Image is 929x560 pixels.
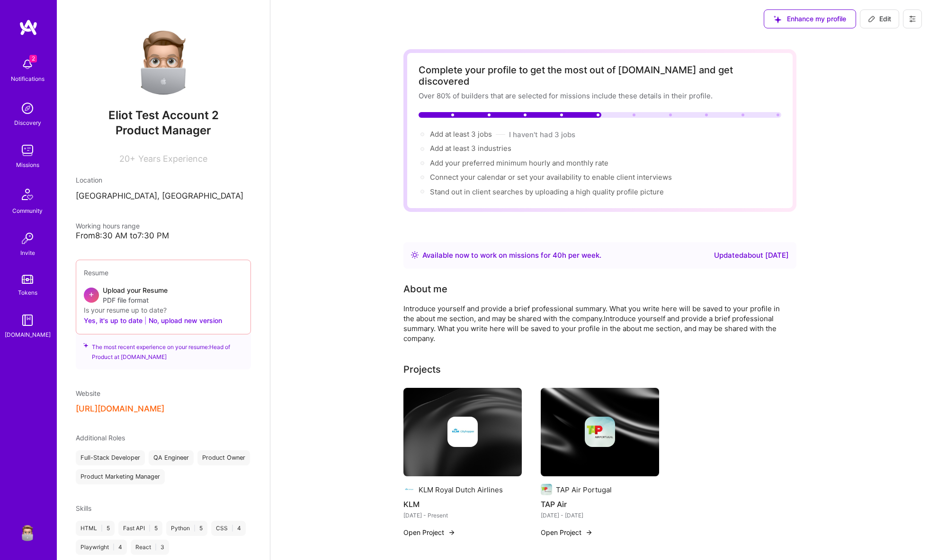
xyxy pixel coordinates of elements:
span: Resume [84,269,108,277]
img: teamwork [18,141,37,160]
img: bell [18,55,37,74]
button: I haven't had 3 jobs [509,130,575,140]
span: Years Experience [138,154,207,164]
button: No, upload new version [149,315,222,326]
img: cover [541,388,659,477]
span: Add at least 3 industries [430,144,511,153]
div: From 8:30 AM to 7:30 PM [76,231,251,241]
span: Connect your calendar or set your availability to enable client interviews [430,173,672,182]
img: User Avatar [18,522,37,541]
span: | [194,525,196,532]
img: Company logo [541,484,552,495]
span: Enhance my profile [774,14,846,24]
span: | [149,525,151,532]
span: | [101,525,103,532]
img: arrow-right [448,529,456,536]
p: [GEOGRAPHIC_DATA], [GEOGRAPHIC_DATA] [76,191,251,202]
div: Location [76,175,251,185]
div: TAP Air Portugal [556,485,612,495]
img: cover [403,388,522,477]
i: icon SuggestedTeams [774,16,781,23]
span: | [144,315,147,325]
div: Upload your Resume [103,285,168,305]
div: Missions [16,160,39,170]
button: Yes, it's up to date [84,315,143,326]
img: logo [19,19,38,36]
div: Tokens [18,288,37,297]
div: Python 5 [166,521,207,536]
div: Available now to work on missions for h per week . [422,250,601,261]
div: The most recent experience on your resume: Head of Product at [DOMAIN_NAME] [76,329,251,369]
a: User Avatar [16,522,39,541]
button: Open Project [541,527,593,537]
img: Community [16,183,39,206]
button: Open Project [403,527,456,537]
div: +Upload your ResumePDF file format [84,285,243,305]
img: arrow-right [585,529,593,536]
div: Fast API 5 [118,521,162,536]
div: Over 80% of builders that are selected for missions include these details in their profile. [419,91,781,101]
button: [URL][DOMAIN_NAME] [76,404,164,414]
div: Projects [403,362,441,376]
img: guide book [18,311,37,330]
div: HTML 5 [76,521,115,536]
div: Stand out in client searches by uploading a high quality profile picture [430,187,664,197]
img: Invite [18,229,37,248]
span: 40 [553,251,562,260]
button: Edit [860,9,899,28]
div: Is your resume up to date? [84,305,243,315]
i: icon SuggestedTeams [83,342,88,349]
div: Playwright 4 [76,540,127,555]
div: Complete your profile to get the most out of [DOMAIN_NAME] and get discovered [419,64,781,87]
div: React 3 [131,540,169,555]
div: Product Owner [197,450,250,465]
span: Eliot Test Account 2 [76,108,251,122]
img: Company logo [403,484,415,495]
span: Edit [868,14,891,24]
span: Product Manager [116,123,211,137]
img: discovery [18,99,37,118]
span: | [113,543,115,551]
span: Skills [76,504,91,512]
img: Availability [411,251,419,259]
div: Introduce yourself and provide a brief professional summary. What you write here will be saved to... [403,304,782,343]
div: Discovery [14,118,41,128]
div: Community [12,206,43,216]
img: Company logo [585,417,615,447]
span: 20+ [119,154,135,164]
div: KLM Royal Dutch Airlines [419,485,503,495]
h4: TAP Air [541,498,659,510]
span: Additional Roles [76,434,125,442]
div: [DATE] - [DATE] [541,510,659,520]
div: [DATE] - Present [403,510,522,520]
div: QA Engineer [149,450,194,465]
img: tokens [22,275,33,284]
span: + [89,289,94,299]
span: Website [76,389,100,397]
div: About me [403,282,447,296]
span: PDF file format [103,295,168,305]
span: Add at least 3 jobs [430,130,492,139]
span: 2 [29,55,37,62]
div: Product Marketing Manager [76,469,165,484]
button: Enhance my profile [764,9,856,28]
span: | [232,525,233,532]
div: [DOMAIN_NAME] [5,330,51,340]
div: CSS 4 [211,521,246,536]
div: Invite [20,248,35,258]
div: Full-Stack Developer [76,450,145,465]
h4: KLM [403,498,522,510]
span: | [155,543,157,551]
span: Add your preferred minimum hourly and monthly rate [430,158,608,167]
div: Notifications [11,74,45,84]
img: Company logo [447,417,478,447]
span: Working hours range [76,222,140,230]
div: Updated about [DATE] [714,250,789,261]
img: User Avatar [125,19,201,95]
